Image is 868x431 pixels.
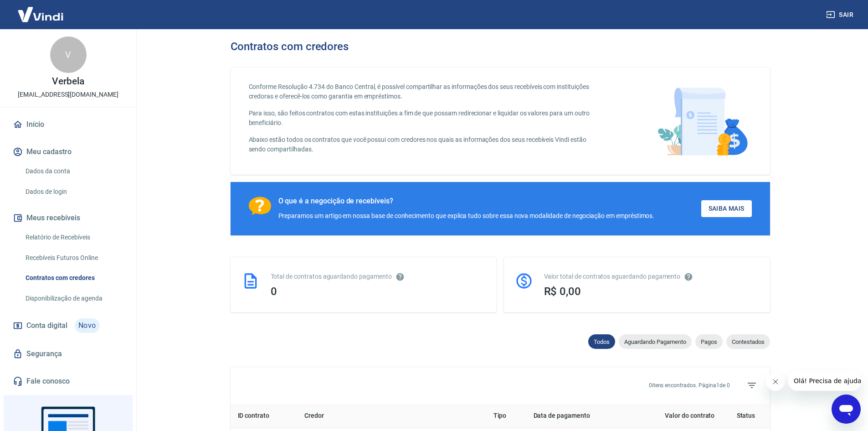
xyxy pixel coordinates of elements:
[278,211,655,221] div: Preparamos um artigo em nossa base de conhecimento que explica tudo sobre essa nova modalidade de...
[619,338,692,345] span: Aguardando Pagamento
[701,200,752,217] a: Saiba Mais
[18,90,118,99] p: [EMAIL_ADDRESS][DOMAIN_NAME]
[278,197,655,206] div: O que é a negocição de recebíveis?
[653,82,752,160] img: main-image.9f1869c469d712ad33ce.png
[249,197,271,215] img: Ícone com um ponto de interrogação.
[788,371,861,391] iframe: Mensagem da empresa
[722,404,770,428] th: Status
[75,318,100,333] span: Novo
[11,344,125,364] a: Segurança
[249,82,601,101] p: Conforme Resolução 4.734 do Banco Central, é possível compartilhar as informações dos seus recebí...
[726,334,770,349] div: Contestados
[11,208,125,228] button: Meus recebíveis
[297,404,486,428] th: Credor
[271,272,486,281] div: Total de contratos aguardando pagamento
[11,315,125,337] a: Conta digitalNovo
[395,272,405,281] svg: Esses contratos não se referem à Vindi, mas sim a outras instituições.
[741,374,763,396] span: Filtros
[649,381,730,389] p: 0 itens encontrados. Página 1 de 0
[544,272,759,281] div: Valor total de contratos aguardando pagamento
[271,285,486,298] div: 0
[695,334,723,349] div: Pagos
[52,77,84,86] p: Verbela
[249,109,601,128] p: Para isso, são feitos contratos com estas instituições a fim de que possam redirecionar e liquida...
[588,334,615,349] div: Todos
[486,404,526,428] th: Tipo
[11,371,125,391] a: Fale conosco
[629,404,722,428] th: Valor do contrato
[22,289,125,308] a: Disponibilização de agenda
[588,338,615,345] span: Todos
[22,249,125,267] a: Recebíveis Futuros Online
[231,40,349,53] h3: Contratos com credores
[249,135,601,154] p: Abaixo estão todos os contratos que você possui com credores nos quais as informações dos seus re...
[824,6,857,23] button: Sair
[766,373,785,391] iframe: Fechar mensagem
[526,404,629,428] th: Data de pagamento
[11,0,70,28] img: Vindi
[684,272,693,281] svg: O valor comprometido não se refere a pagamentos pendentes na Vindi e sim como garantia a outras i...
[544,285,581,298] span: R$ 0,00
[11,142,125,162] button: Meu cadastro
[5,6,77,14] span: Olá! Precisa de ajuda?
[11,114,125,135] a: Início
[695,338,723,345] span: Pagos
[26,319,67,332] span: Conta digital
[50,36,87,73] div: V
[231,404,298,428] th: ID contrato
[726,338,770,345] span: Contestados
[22,162,125,181] a: Dados da conta
[832,395,861,424] iframe: Botão para abrir a janela de mensagens
[22,269,125,287] a: Contratos com credores
[619,334,692,349] div: Aguardando Pagamento
[22,228,125,247] a: Relatório de Recebíveis
[22,182,125,201] a: Dados de login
